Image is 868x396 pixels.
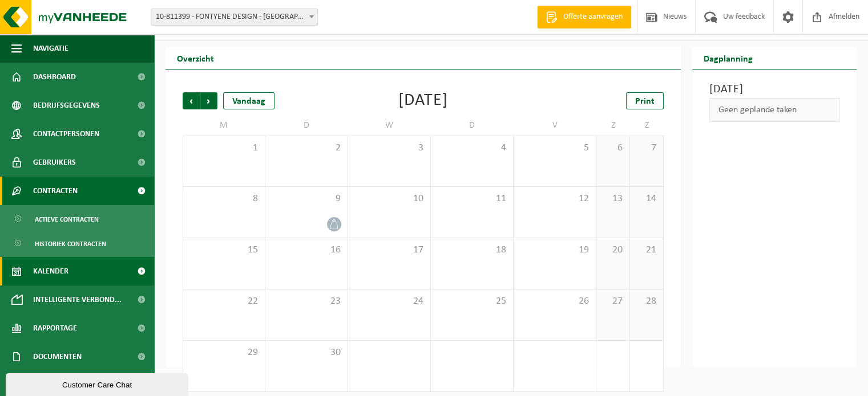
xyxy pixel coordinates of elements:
[519,142,590,154] span: 5
[189,142,259,154] span: 1
[33,285,122,314] span: Intelligente verbond...
[519,193,590,205] span: 12
[636,142,657,154] span: 7
[33,63,76,91] span: Dashboard
[223,92,274,109] div: Vandaag
[437,244,507,256] span: 18
[271,244,342,256] span: 16
[431,115,514,136] td: D
[437,142,507,154] span: 4
[437,295,507,308] span: 25
[33,34,68,63] span: Navigatie
[354,244,425,256] span: 17
[200,92,217,109] span: Volgende
[709,98,839,122] div: Geen geplande taken
[626,92,664,109] a: Print
[271,346,342,359] span: 30
[3,232,151,254] a: Historiek contracten
[537,6,631,28] a: Offerte aanvragen
[189,244,259,256] span: 15
[35,233,106,255] span: Historiek contracten
[33,177,78,205] span: Contracten
[183,92,200,109] span: Vorige
[189,346,259,359] span: 29
[265,115,348,136] td: D
[602,193,624,205] span: 13
[6,371,191,396] iframe: chat widget
[636,244,657,256] span: 21
[3,208,151,230] a: Actieve contracten
[151,9,318,26] span: 10-811399 - FONTYENE DESIGN - LEDEGEM
[33,342,82,371] span: Documenten
[151,9,317,25] span: 10-811399 - FONTYENE DESIGN - LEDEGEM
[602,142,624,154] span: 6
[33,120,99,148] span: Contactpersonen
[33,148,76,177] span: Gebruikers
[519,244,590,256] span: 19
[189,295,259,308] span: 22
[519,295,590,308] span: 26
[636,193,657,205] span: 14
[514,115,596,136] td: V
[33,91,100,120] span: Bedrijfsgegevens
[398,92,448,109] div: [DATE]
[602,295,624,308] span: 27
[630,115,664,136] td: Z
[271,142,342,154] span: 2
[560,11,625,23] span: Offerte aanvragen
[709,81,839,98] h3: [DATE]
[348,115,431,136] td: W
[602,244,624,256] span: 20
[354,295,425,308] span: 24
[189,193,259,205] span: 8
[437,193,507,205] span: 11
[354,142,425,154] span: 3
[636,295,657,308] span: 28
[35,209,99,230] span: Actieve contracten
[183,115,265,136] td: M
[33,314,77,342] span: Rapportage
[33,257,68,285] span: Kalender
[635,97,655,106] span: Print
[692,47,764,69] h2: Dagplanning
[271,193,342,205] span: 9
[596,115,630,136] td: Z
[165,47,225,69] h2: Overzicht
[354,193,425,205] span: 10
[271,295,342,308] span: 23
